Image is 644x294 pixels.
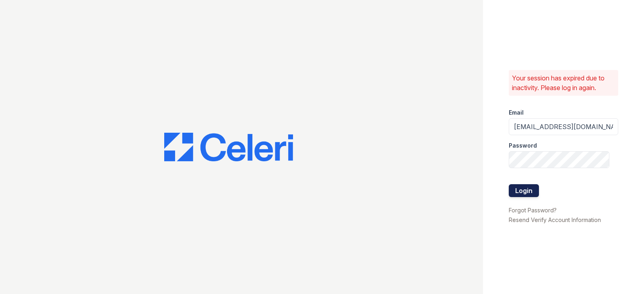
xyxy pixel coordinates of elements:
[509,207,557,214] a: Forgot Password?
[509,109,524,117] label: Email
[509,184,539,197] button: Login
[512,73,615,93] p: Your session has expired due to inactivity. Please log in again.
[509,216,601,223] a: Resend Verify Account Information
[164,133,293,162] img: CE_Logo_Blue-a8612792a0a2168367f1c8372b55b34899dd931a85d93a1a3d3e32e68fde9ad4.png
[509,142,537,150] label: Password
